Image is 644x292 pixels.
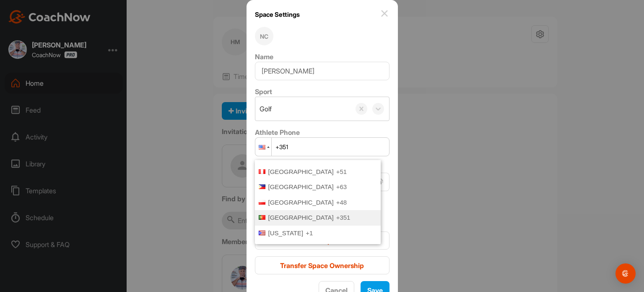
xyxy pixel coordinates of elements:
span: +51 [336,168,347,175]
button: Transfer Space Ownership [255,256,390,274]
span: +48 [336,199,347,206]
div: Open Intercom Messenger [615,263,636,284]
span: [GEOGRAPHIC_DATA] [268,183,334,190]
span: [GEOGRAPHIC_DATA] [268,214,334,221]
input: 1 (702) 123-4567 [255,137,390,156]
span: +1 [306,229,313,237]
h1: Space Settings [255,8,300,21]
span: +351 [336,214,351,221]
span: [GEOGRAPHIC_DATA] [268,168,334,175]
label: Name [255,53,273,61]
div: Golf [260,104,272,114]
span: +63 [336,183,347,190]
div: United States: + 1 [255,138,271,156]
span: [US_STATE] [268,229,304,237]
img: close [379,8,390,18]
label: Sport [255,87,272,96]
span: Delete Space [301,237,343,245]
span: Transfer Space Ownership [280,261,364,270]
label: Athlete Phone [255,128,300,137]
span: [GEOGRAPHIC_DATA] [268,199,334,206]
div: NC [255,27,273,45]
